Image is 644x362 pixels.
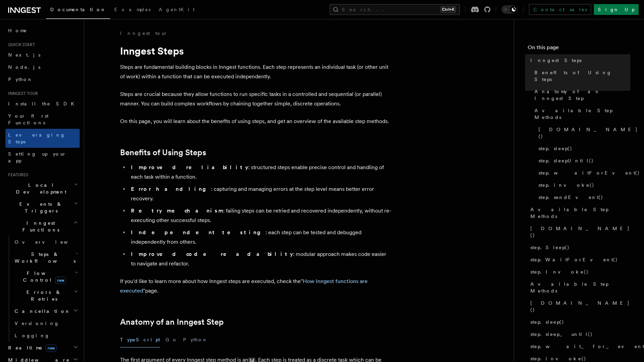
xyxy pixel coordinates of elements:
[120,89,391,108] p: Steps are crucial because they allow functions to run specific tasks in a controlled and sequenti...
[120,62,391,81] p: Steps are fundamental building blocks in Inngest functions. Each step represents an individual ta...
[8,64,40,70] span: Node.js
[12,289,74,302] span: Errors & Retries
[45,344,57,352] span: new
[5,342,80,354] button: Realtimenew
[12,267,80,286] button: Flow Controlnew
[536,179,630,191] a: step.invoke()
[528,328,630,340] a: step.sleep_until()
[120,30,168,37] a: Inngest tour
[530,300,630,313] span: [DOMAIN_NAME]()
[536,167,630,179] a: step.waitForEvent()
[528,266,630,278] a: step.Invoke()
[55,277,66,284] span: new
[12,270,75,283] span: Flow Control
[5,24,80,37] a: Home
[8,132,65,144] span: Leveraging Steps
[5,179,80,198] button: Local Development
[12,236,80,248] a: Overview
[528,340,630,353] a: step.wait_for_event()
[534,107,630,121] span: Available Step Methods
[5,217,80,236] button: Inngest Functions
[120,277,391,296] p: If you'd like to learn more about how Inngest steps are executed, check the page.
[12,317,80,329] a: Versioning
[5,110,80,129] a: Your first Functions
[131,207,223,214] strong: Retry mechanism
[528,43,630,54] h4: On this page
[528,278,630,297] a: Available Step Methods
[539,126,638,140] span: [DOMAIN_NAME]()
[530,225,630,239] span: [DOMAIN_NAME]()
[5,220,73,233] span: Inngest Functions
[120,148,206,157] a: Benefits of Using Steps
[530,331,593,338] span: step.sleep_until()
[114,7,151,12] span: Examples
[8,113,48,125] span: Your first Functions
[539,157,594,164] span: step.sleepUntil()
[131,251,293,257] strong: Improved code readability
[12,286,80,305] button: Errors & Retries
[12,248,80,267] button: Steps & Workflows
[539,169,640,176] span: step.waitForEvent()
[594,4,639,15] a: Sign Up
[528,254,630,266] a: step.WaitForEvent()
[530,319,564,325] span: step.sleep()
[529,4,591,15] a: Contact sales
[528,316,630,328] a: step.sleep()
[536,123,630,142] a: [DOMAIN_NAME]()
[528,203,630,222] a: Available Step Methods
[129,184,391,203] li: : capturing and managing errors at the step level means better error recovery.
[5,148,80,167] a: Setting up your app
[5,73,80,85] a: Python
[502,5,518,14] button: Toggle dark mode
[528,241,630,254] a: step.Sleep()
[155,2,199,18] a: AgentKit
[12,308,71,315] span: Cancellation
[5,129,80,148] a: Leveraging Steps
[129,163,391,182] li: : structured steps enable precise control and handling of each task within a function.
[5,344,57,351] span: Realtime
[536,142,630,155] a: step.sleep()
[530,57,582,64] span: Inngest Steps
[5,201,74,214] span: Events & Triggers
[528,222,630,241] a: [DOMAIN_NAME]()
[129,228,391,247] li: : each step can be tested and debugged independently from others.
[528,297,630,316] a: [DOMAIN_NAME]()
[534,88,630,102] span: Anatomy of an Inngest Step
[12,329,80,342] a: Logging
[131,164,248,170] strong: Improved reliability
[530,244,570,251] span: step.Sleep()
[532,85,630,104] a: Anatomy of an Inngest Step
[539,182,594,188] span: step.invoke()
[50,7,106,12] span: Documentation
[8,151,66,163] span: Setting up your app
[46,2,110,19] a: Documentation
[5,172,28,178] span: Features
[183,332,208,347] button: Python
[12,305,80,317] button: Cancellation
[159,7,195,12] span: AgentKit
[131,229,266,236] strong: Independent testing
[530,268,589,275] span: step.Invoke()
[536,155,630,167] a: step.sleepUntil()
[5,49,80,61] a: Next.js
[330,4,460,15] button: Search...Ctrl+K
[15,321,59,326] span: Versioning
[8,27,27,34] span: Home
[5,182,74,195] span: Local Development
[129,249,391,268] li: : modular approach makes code easier to navigate and refactor.
[110,2,155,18] a: Examples
[532,66,630,85] a: Benefits of Using Steps
[15,333,50,338] span: Logging
[539,194,603,201] span: step.sendEvent()
[8,77,33,82] span: Python
[165,332,178,347] button: Go
[120,45,391,57] h1: Inngest Steps
[129,206,391,225] li: : failing steps can be retried and recovered independently, without re-executing other successful...
[12,251,76,264] span: Steps & Workflows
[530,206,630,220] span: Available Step Methods
[120,332,160,347] button: TypeScript
[534,69,630,83] span: Benefits of Using Steps
[536,191,630,203] a: step.sendEvent()
[530,355,586,362] span: step.invoke()
[539,145,572,152] span: step.sleep()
